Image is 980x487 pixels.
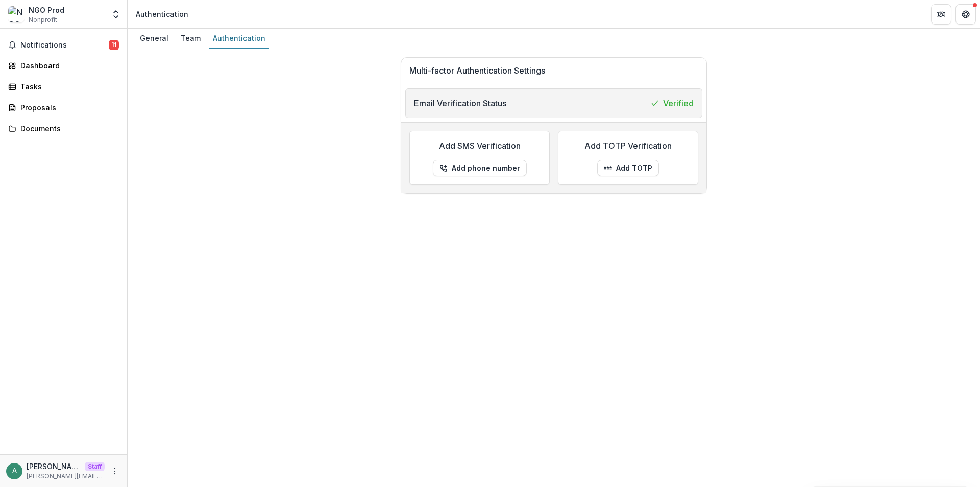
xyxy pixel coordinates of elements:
a: Documents [4,120,123,137]
p: Add TOTP Verification [584,140,672,152]
div: Authentication [209,31,269,45]
div: NGO Prod [29,5,64,15]
p: Add SMS Verification [439,140,521,152]
button: Notifications11 [4,37,123,53]
button: Partners [931,4,951,25]
div: Authentication [136,9,188,19]
p: [PERSON_NAME][EMAIL_ADDRESS][DOMAIN_NAME] [27,461,81,472]
div: Proposals [20,102,115,113]
a: Team [177,29,205,49]
h1: Multi-factor Authentication Settings [409,66,698,76]
div: anveet@trytemelio.com [12,468,17,474]
div: Tasks [20,81,115,92]
a: Proposals [4,99,123,116]
p: [PERSON_NAME][EMAIL_ADDRESS][DOMAIN_NAME] [27,472,105,481]
p: Verified [663,97,694,109]
a: Tasks [4,78,123,95]
button: More [109,465,121,477]
button: Get Help [955,4,976,25]
button: Add TOTP [597,160,659,176]
a: Dashboard [4,57,123,74]
nav: breadcrumb [132,7,192,21]
img: NGO Prod [8,6,24,22]
a: General [136,29,173,49]
a: Authentication [209,29,269,49]
div: General [136,31,173,45]
span: 11 [109,40,119,50]
p: Staff [85,462,105,471]
div: Dashboard [20,60,115,71]
button: Open entity switcher [109,4,123,25]
button: Add phone number [433,160,527,176]
div: Team [177,31,205,45]
div: Documents [20,123,115,134]
span: Notifications [20,41,109,50]
span: Nonprofit [29,15,57,25]
p: Email Verification Status [414,97,506,109]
